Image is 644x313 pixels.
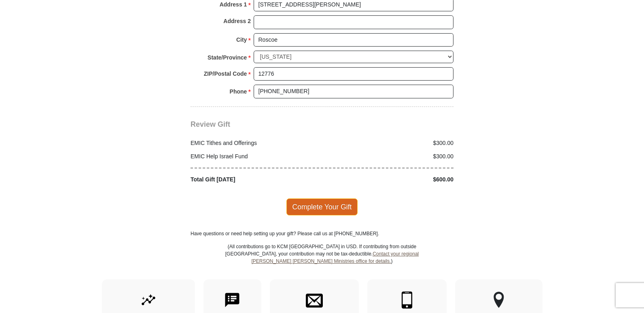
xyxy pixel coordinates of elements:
[223,15,251,27] strong: Address 2
[236,34,247,45] strong: City
[186,139,322,147] div: EMIC Tithes and Offerings
[286,198,358,215] span: Complete Your Gift
[230,86,247,97] strong: Phone
[208,52,247,63] strong: State/Province
[204,68,247,79] strong: ZIP/Postal Code
[140,292,157,309] img: give-by-stock.svg
[191,120,230,128] span: Review Gift
[224,292,241,309] img: text-to-give.svg
[225,243,419,279] p: (All contributions go to KCM [GEOGRAPHIC_DATA] in USD. If contributing from outside [GEOGRAPHIC_D...
[186,175,322,184] div: Total Gift [DATE]
[398,292,415,309] img: mobile.svg
[191,230,453,237] p: Have questions or need help setting up your gift? Please call us at [PHONE_NUMBER].
[322,139,458,147] div: $300.00
[306,292,323,309] img: envelope.svg
[493,292,504,309] img: other-region
[251,251,419,264] a: Contact your regional [PERSON_NAME] [PERSON_NAME] Ministries office for details.
[322,175,458,184] div: $600.00
[322,152,458,161] div: $300.00
[186,152,322,161] div: EMIC Help Israel Fund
